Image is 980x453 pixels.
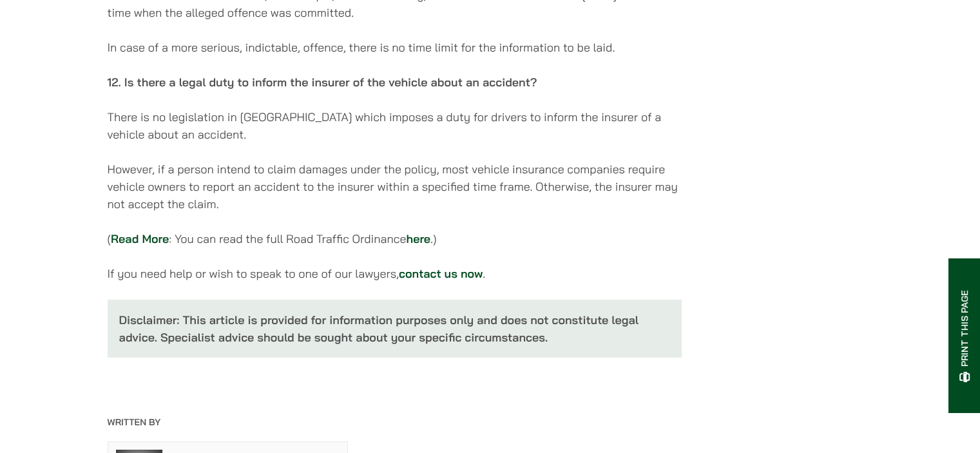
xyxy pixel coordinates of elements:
a: here [406,231,430,246]
a: contact us now [399,266,483,281]
strong: Disclaimer: This article is provided for information purposes only and does not constitute legal ... [119,313,639,345]
strong: 12. Is there a legal duty to inform the insurer of the vehicle about an accident? [108,75,537,90]
p: However, if a person intend to claim damages under the policy, most vehicle insurance companies r... [108,160,682,213]
p: Written By [108,416,873,428]
p: In case of a more serious, indictable, offence, there is no time limit for the information to be ... [108,39,682,56]
a: Read More [111,231,169,246]
p: ( : You can read the full Road Traffic Ordinance .) [108,230,682,247]
p: There is no legislation in [GEOGRAPHIC_DATA] which imposes a duty for drivers to inform the insur... [108,108,682,143]
p: If you need help or wish to speak to one of our lawyers, . [108,265,682,282]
